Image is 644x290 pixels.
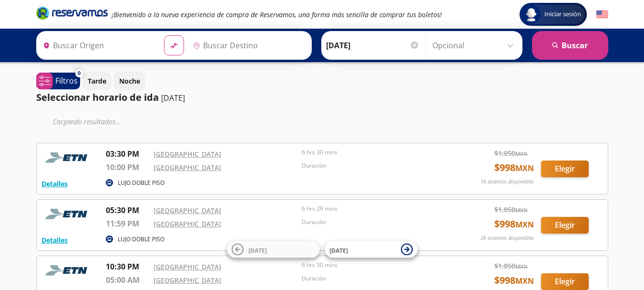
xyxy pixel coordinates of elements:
[302,274,446,283] p: Duración
[41,148,94,167] img: RESERVAMOS
[515,150,528,157] small: MXN
[112,10,442,19] em: ¡Bienvenido a la nueva experiencia de compra de Reservamos, una forma más sencilla de comprar tus...
[153,150,221,159] a: [GEOGRAPHIC_DATA]
[106,218,149,229] p: 11:59 PM
[494,204,528,215] span: $ 1,050
[36,6,108,23] a: Brand Logo
[106,274,149,286] p: 05:00 AM
[515,219,534,230] small: MXN
[118,235,164,244] p: LUJO DOBLE PISO
[161,92,185,104] p: [DATE]
[494,161,534,175] span: $ 998
[541,161,589,177] button: Elegir
[118,179,164,187] p: LUJO DOBLE PISO
[515,263,528,270] small: MXN
[532,31,608,60] button: Buscar
[326,33,419,57] input: Elegir Fecha
[227,241,320,258] button: [DATE]
[302,261,446,269] p: 6 hrs 30 mins
[329,246,348,254] span: [DATE]
[41,261,94,280] img: RESERVAMOS
[596,9,608,21] button: English
[36,90,159,105] p: Seleccionar horario de ida
[36,73,80,89] button: 0Filtros
[541,10,585,19] span: Iniciar sesión
[541,217,589,234] button: Elegir
[41,235,68,245] button: Detalles
[302,161,446,170] p: Duración
[248,246,267,254] span: [DATE]
[515,206,528,214] small: MXN
[325,241,418,258] button: [DATE]
[153,219,221,228] a: [GEOGRAPHIC_DATA]
[82,72,112,90] button: Tarde
[106,204,149,216] p: 05:30 PM
[494,273,534,288] span: $ 998
[515,163,534,173] small: MXN
[78,69,81,77] span: 0
[494,148,528,158] span: $ 1,050
[480,178,534,186] p: 16 asientos disponibles
[153,206,221,215] a: [GEOGRAPHIC_DATA]
[39,33,156,57] input: Buscar Origen
[432,33,518,57] input: Opcional
[41,179,68,189] button: Detalles
[541,273,589,290] button: Elegir
[494,217,534,231] span: $ 998
[480,234,534,242] p: 26 asientos disponibles
[515,276,534,286] small: MXN
[302,204,446,213] p: 6 hrs 29 mins
[494,261,528,271] span: $ 1,050
[106,148,149,160] p: 03:30 PM
[302,148,446,157] p: 6 hrs 30 mins
[36,6,108,20] i: Brand Logo
[153,163,221,172] a: [GEOGRAPHIC_DATA]
[88,76,106,86] p: Tarde
[41,204,94,224] img: RESERVAMOS
[153,276,221,285] a: [GEOGRAPHIC_DATA]
[189,33,307,57] input: Buscar Destino
[153,262,221,271] a: [GEOGRAPHIC_DATA]
[114,72,145,90] button: Noche
[106,161,149,173] p: 10:00 PM
[119,76,140,86] p: Noche
[106,261,149,272] p: 10:30 PM
[53,117,121,126] em: Cargando resultados ...
[302,218,446,226] p: Duración
[55,75,78,86] p: Filtros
